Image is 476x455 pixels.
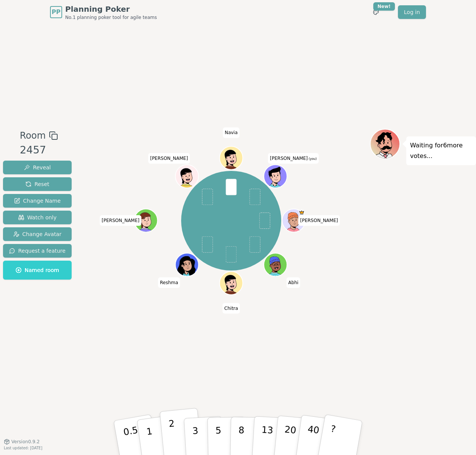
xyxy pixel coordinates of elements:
[16,266,59,274] span: Named room
[20,142,58,158] div: 2457
[299,210,304,216] span: Steve is the host
[13,230,62,238] span: Change Avatar
[287,277,301,288] span: Click to change your name
[398,5,426,19] a: Log in
[3,194,72,208] button: Change Name
[308,157,317,161] span: (you)
[268,153,318,164] span: Click to change your name
[223,127,240,138] span: Click to change your name
[11,439,40,445] span: Version 0.9.2
[9,247,66,255] span: Request a feature
[148,153,190,164] span: Click to change your name
[4,446,42,450] span: Last updated: [DATE]
[265,166,286,187] button: Click to change your avatar
[20,129,45,142] span: Room
[65,14,157,20] span: No.1 planning poker tool for agile teams
[65,4,157,14] span: Planning Poker
[3,161,72,174] button: Reveal
[3,227,72,241] button: Change Avatar
[50,4,157,20] a: PPPlanning PokerNo.1 planning poker tool for agile teams
[158,277,180,288] span: Click to change your name
[3,211,72,224] button: Watch only
[373,2,395,11] div: New!
[369,5,383,19] button: New!
[4,439,40,445] button: Version0.9.2
[18,214,57,221] span: Watch only
[3,244,72,258] button: Request a feature
[100,215,141,226] span: Click to change your name
[24,164,51,171] span: Reveal
[222,303,240,314] span: Click to change your name
[25,180,49,188] span: Reset
[3,177,72,191] button: Reset
[298,215,340,226] span: Click to change your name
[14,197,61,205] span: Change Name
[410,140,472,161] p: Waiting for 6 more votes...
[52,8,60,17] span: PP
[3,261,72,280] button: Named room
